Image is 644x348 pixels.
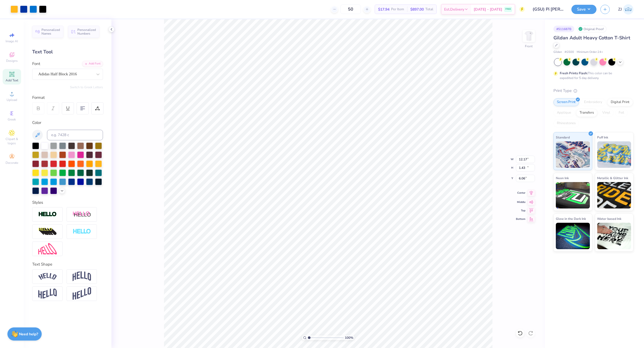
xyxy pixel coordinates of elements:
[553,119,579,127] div: Rhinestones
[345,335,353,340] span: 100 %
[73,271,91,281] img: Arch
[7,98,17,102] span: Upload
[516,200,525,204] span: Middle
[70,85,103,89] button: Switch to Greek Letters
[516,217,525,221] span: Bottom
[73,287,91,300] img: Rise
[618,4,633,15] a: ZJ
[32,95,104,101] div: Format
[8,117,16,122] span: Greek
[623,4,633,15] img: Zhor Junavee Antocan
[553,35,630,41] span: Gildan Adult Heavy Cotton T-Shirt
[32,199,103,206] div: Styles
[47,130,103,140] input: e.g. 7428 c
[474,7,502,12] span: [DATE] - [DATE]
[529,4,567,15] input: Untitled Design
[6,78,18,82] span: Add Text
[553,26,574,32] div: # 511687B
[19,332,38,337] strong: Need help?
[32,261,103,267] div: Text Shape
[340,4,361,14] input: – –
[6,59,18,63] span: Designs
[425,7,433,12] span: Total
[6,39,18,43] span: Image AI
[576,109,597,117] div: Transfers
[556,175,569,181] span: Neon Ink
[553,109,575,117] div: Applique
[581,98,606,106] div: Embroidery
[599,109,614,117] div: Vinyl
[391,7,404,12] span: Per Item
[597,182,631,208] img: Metallic & Glitter Ink
[597,141,631,168] img: Puff Ink
[553,98,579,106] div: Screen Print
[77,28,96,35] span: Personalized Numbers
[607,98,633,106] div: Digital Print
[615,109,628,117] div: Foil
[571,5,596,14] button: Save
[577,26,607,32] div: Original Proof
[516,209,525,212] span: Top
[38,211,57,217] img: Stroke
[565,50,574,54] span: # G500
[516,191,525,195] span: Center
[505,7,511,11] span: FREE
[32,120,103,126] div: Color
[556,141,590,168] img: Standard
[38,289,57,299] img: Flag
[410,7,424,12] span: $897.00
[618,6,622,12] span: ZJ
[73,229,91,235] img: Negative Space
[41,28,60,35] span: Personalized Names
[38,243,57,254] img: Free Distort
[32,48,103,55] div: Text Tool
[553,50,562,54] span: Gildan
[597,223,631,249] img: Water based Ink
[82,61,103,67] div: Add Font
[73,211,91,218] img: Shadow
[560,71,588,75] strong: Fresh Prints Flash:
[560,71,625,80] div: This color can be expedited for 5 day delivery.
[378,7,389,12] span: $17.94
[525,44,533,49] div: Front
[524,31,534,41] img: Front
[556,223,590,249] img: Glow in the Dark Ink
[38,273,57,280] img: Arc
[32,61,40,67] label: Font
[556,182,590,208] img: Neon Ink
[3,137,21,145] span: Clipart & logos
[597,134,608,140] span: Puff Ink
[577,50,603,54] span: Minimum Order: 24 +
[597,175,628,181] span: Metallic & Glitter Ink
[597,216,622,221] span: Water based Ink
[38,228,57,236] img: 3d Illusion
[556,134,570,140] span: Standard
[6,161,18,165] span: Decorate
[556,216,586,221] span: Glow in the Dark Ink
[444,7,464,12] span: Est. Delivery
[553,88,633,94] div: Print Type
